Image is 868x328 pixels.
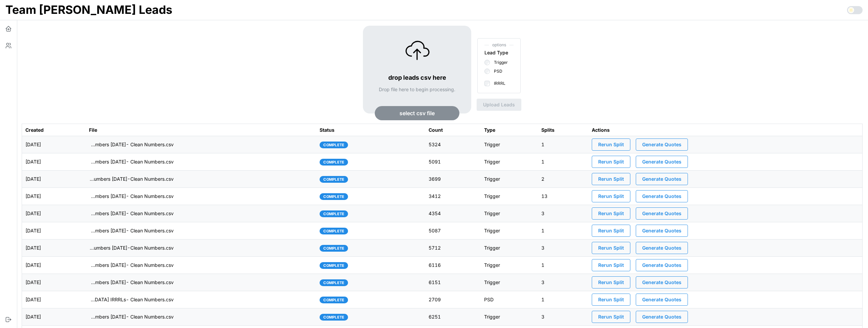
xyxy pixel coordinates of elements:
[89,193,174,200] p: imports/[PERSON_NAME]/1756479254704-TU Master List With Numbers [DATE]- Clean Numbers.csv
[22,222,86,239] td: [DATE]
[22,136,86,153] td: [DATE]
[642,225,681,236] span: Generate Quotes
[598,191,624,202] span: Rerun Split
[323,314,344,320] span: complete
[598,139,624,150] span: Rerun Split
[425,291,481,308] td: 2709
[592,156,630,168] button: Rerun Split
[477,99,521,111] button: Upload Leads
[490,81,505,86] label: IRRRL
[89,296,174,303] p: imports/[PERSON_NAME]/1755802842159-Carolina [GEOGRAPHIC_DATA] IRRRLs- Clean Numbers.csv
[425,205,481,222] td: 4354
[481,274,538,291] td: Trigger
[598,277,624,288] span: Rerun Split
[538,136,588,153] td: 1
[538,308,588,326] td: 3
[481,188,538,205] td: Trigger
[636,156,688,168] button: Generate Quotes
[592,225,630,237] button: Rerun Split
[425,171,481,188] td: 3699
[481,222,538,239] td: Trigger
[642,277,681,288] span: Generate Quotes
[538,205,588,222] td: 3
[642,191,681,202] span: Generate Quotes
[425,222,481,239] td: 5087
[22,308,86,326] td: [DATE]
[636,138,688,151] button: Generate Quotes
[538,291,588,308] td: 1
[481,239,538,257] td: Trigger
[598,242,624,254] span: Rerun Split
[636,207,688,220] button: Generate Quotes
[425,188,481,205] td: 3412
[323,142,344,148] span: complete
[481,153,538,171] td: Trigger
[22,239,86,257] td: [DATE]
[89,313,174,320] p: imports/[PERSON_NAME]/1755781215675-TU Master List With Numbers [DATE]- Clean Numbers.csv
[642,208,681,219] span: Generate Quotes
[89,158,174,165] p: imports/[PERSON_NAME]/1756909545890-TU Master List With Numbers [DATE]- Clean Numbers.csv
[22,274,86,291] td: [DATE]
[636,225,688,237] button: Generate Quotes
[323,245,344,251] span: complete
[316,124,425,136] th: Status
[399,106,435,120] span: select csv file
[636,276,688,288] button: Generate Quotes
[538,239,588,257] td: 3
[425,124,481,136] th: Count
[588,124,862,136] th: Actions
[592,311,630,323] button: Rerun Split
[592,190,630,202] button: Rerun Split
[22,153,86,171] td: [DATE]
[636,259,688,271] button: Generate Quotes
[538,171,588,188] td: 2
[642,259,681,271] span: Generate Quotes
[425,308,481,326] td: 6251
[481,171,538,188] td: Trigger
[642,294,681,305] span: Generate Quotes
[538,188,588,205] td: 13
[425,136,481,153] td: 5324
[538,222,588,239] td: 1
[598,225,624,236] span: Rerun Split
[5,2,172,17] h1: Team [PERSON_NAME] Leads
[323,194,344,200] span: complete
[89,245,174,251] p: imports/[PERSON_NAME]/1756219429086-TU Master List With Numbers [DATE]-Clean Numbers.csv
[89,176,174,182] p: imports/[PERSON_NAME]/1756817211366-TU Master List With Numbers [DATE]-Clean Numbers.csv
[89,227,174,234] p: imports/[PERSON_NAME]/1756317778868-TU Master List With Numbers [DATE]- Clean Numbers.csv
[592,138,630,151] button: Rerun Split
[636,294,688,306] button: Generate Quotes
[481,136,538,153] td: Trigger
[481,308,538,326] td: Trigger
[592,276,630,288] button: Rerun Split
[538,274,588,291] td: 3
[22,291,86,308] td: [DATE]
[484,49,508,56] div: Lead Type
[636,242,688,254] button: Generate Quotes
[22,124,86,136] th: Created
[538,257,588,274] td: 1
[642,173,681,185] span: Generate Quotes
[22,205,86,222] td: [DATE]
[89,141,174,148] p: imports/[PERSON_NAME]/1756997511461-TU Master List With Numbers [DATE]- Clean Numbers.csv
[592,242,630,254] button: Rerun Split
[592,207,630,220] button: Rerun Split
[89,210,174,217] p: imports/[PERSON_NAME]/1756385010087-TU Master List With Numbers [DATE]- Clean Numbers.csv
[598,156,624,168] span: Rerun Split
[375,106,459,120] button: select csv file
[592,173,630,185] button: Rerun Split
[642,156,681,168] span: Generate Quotes
[323,297,344,303] span: complete
[323,176,344,182] span: complete
[592,259,630,271] button: Rerun Split
[636,190,688,202] button: Generate Quotes
[323,228,344,234] span: complete
[323,159,344,165] span: complete
[425,274,481,291] td: 6151
[636,173,688,185] button: Generate Quotes
[598,259,624,271] span: Rerun Split
[484,42,514,48] span: options
[481,205,538,222] td: Trigger
[538,124,588,136] th: Splits
[636,311,688,323] button: Generate Quotes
